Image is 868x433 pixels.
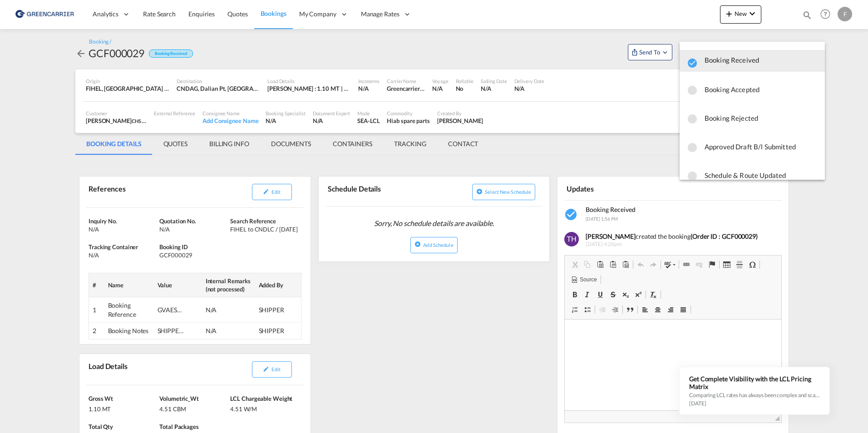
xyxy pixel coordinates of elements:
[705,52,818,57] span: Booking Received
[687,58,698,69] md-icon: icon-checkbox-marked-circle
[705,110,818,126] span: Booking Rejected
[9,9,207,19] body: Editor, editor2
[687,142,698,153] md-icon: icon-checkbox-blank-circle
[705,167,818,183] span: Schedule & Route Updated
[687,85,698,96] md-icon: icon-checkbox-blank-circle
[687,113,698,124] md-icon: icon-checkbox-blank-circle
[680,164,825,186] md-menu-item: Schedule & Route Updated
[687,171,698,182] md-icon: icon-checkbox-blank-circle
[680,107,825,129] md-menu-item: Booking Rejected
[705,138,818,155] span: Approved Draft B/l Submitted
[680,50,825,72] md-menu-item: Booking Received
[705,81,818,98] span: Booking Accepted
[680,136,825,157] md-menu-item: Approved Draft B/l Submitted
[680,79,825,100] md-menu-item: Booking Accepted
